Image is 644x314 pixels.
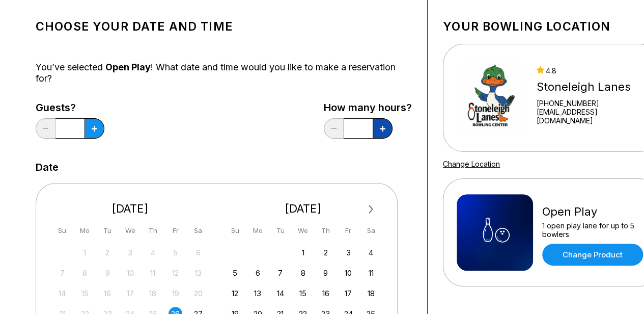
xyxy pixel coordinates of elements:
[443,160,500,168] a: Change Location
[36,102,104,113] label: Guests?
[364,286,378,300] div: Choose Saturday, October 18th, 2025
[296,286,310,300] div: Choose Wednesday, October 15th, 2025
[101,286,115,300] div: Not available Tuesday, September 16th, 2025
[342,224,355,238] div: Fr
[457,60,527,136] img: Stoneleigh Lanes
[36,62,412,84] div: You’ve selected ! What date and time would you like to make a reservation for?
[146,266,160,280] div: Not available Thursday, September 11th, 2025
[228,286,242,300] div: Choose Sunday, October 12th, 2025
[251,266,265,280] div: Choose Monday, October 6th, 2025
[364,224,378,238] div: Sa
[273,224,287,238] div: Tu
[228,266,242,280] div: Choose Sunday, October 5th, 2025
[146,286,160,300] div: Not available Thursday, September 18th, 2025
[191,224,205,238] div: Sa
[123,266,137,280] div: Not available Wednesday, September 10th, 2025
[542,244,643,266] a: Change Product
[101,224,115,238] div: Tu
[123,286,137,300] div: Not available Wednesday, September 17th, 2025
[296,266,310,280] div: Choose Wednesday, October 8th, 2025
[364,246,378,259] div: Choose Saturday, October 4th, 2025
[296,246,310,259] div: Choose Wednesday, October 1st, 2025
[319,246,332,259] div: Choose Thursday, October 2nd, 2025
[296,224,310,238] div: We
[78,286,92,300] div: Not available Monday, September 15th, 2025
[78,266,92,280] div: Not available Monday, September 8th, 2025
[78,224,92,238] div: Mo
[169,286,182,300] div: Not available Friday, September 19th, 2025
[101,266,115,280] div: Not available Tuesday, September 9th, 2025
[319,286,332,300] div: Choose Thursday, October 16th, 2025
[342,246,355,259] div: Choose Friday, October 3rd, 2025
[169,246,182,259] div: Not available Friday, September 5th, 2025
[191,266,205,280] div: Not available Saturday, September 13th, 2025
[191,246,205,259] div: Not available Saturday, September 6th, 2025
[123,224,137,238] div: We
[105,62,151,72] span: Open Play
[191,286,205,300] div: Not available Saturday, September 20th, 2025
[251,286,265,300] div: Choose Monday, October 13th, 2025
[55,286,69,300] div: Not available Sunday, September 14th, 2025
[36,162,59,173] label: Date
[78,246,92,259] div: Not available Monday, September 1st, 2025
[123,246,137,259] div: Not available Wednesday, September 3rd, 2025
[228,224,242,238] div: Su
[55,224,69,238] div: Su
[342,286,355,300] div: Choose Friday, October 17th, 2025
[273,266,287,280] div: Choose Tuesday, October 7th, 2025
[146,246,160,259] div: Not available Thursday, September 4th, 2025
[225,202,382,216] div: [DATE]
[146,224,160,238] div: Th
[273,286,287,300] div: Choose Tuesday, October 14th, 2025
[251,224,265,238] div: Mo
[36,19,412,34] h1: Choose your Date and time
[55,266,69,280] div: Not available Sunday, September 7th, 2025
[169,224,182,238] div: Fr
[324,102,412,113] label: How many hours?
[51,202,209,216] div: [DATE]
[457,194,533,271] img: Open Play
[319,266,332,280] div: Choose Thursday, October 9th, 2025
[169,266,182,280] div: Not available Friday, September 12th, 2025
[101,246,115,259] div: Not available Tuesday, September 2nd, 2025
[364,266,378,280] div: Choose Saturday, October 11th, 2025
[319,224,332,238] div: Th
[363,201,379,218] button: Next Month
[342,266,355,280] div: Choose Friday, October 10th, 2025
